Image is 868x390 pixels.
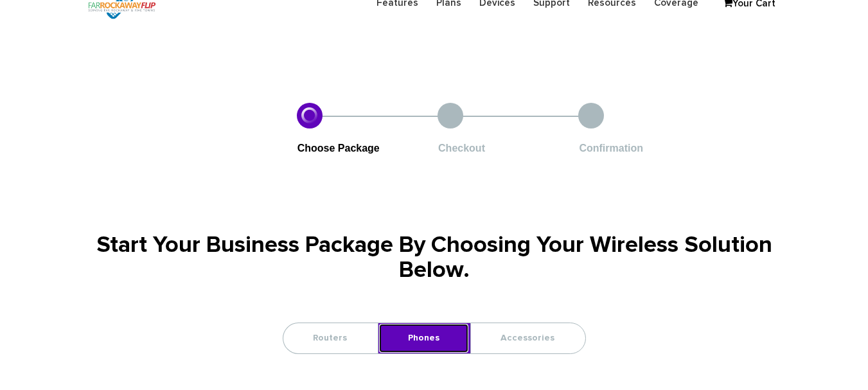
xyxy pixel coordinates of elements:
a: Phones [378,323,469,353]
span: Choose Package [297,143,380,154]
span: Checkout [438,143,485,154]
span: Confirmation [579,143,643,154]
a: Accessories [471,323,584,353]
h1: Start Your Business Package By Choosing Your Wireless Solution Below. [78,233,791,284]
a: Routers [283,323,376,353]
